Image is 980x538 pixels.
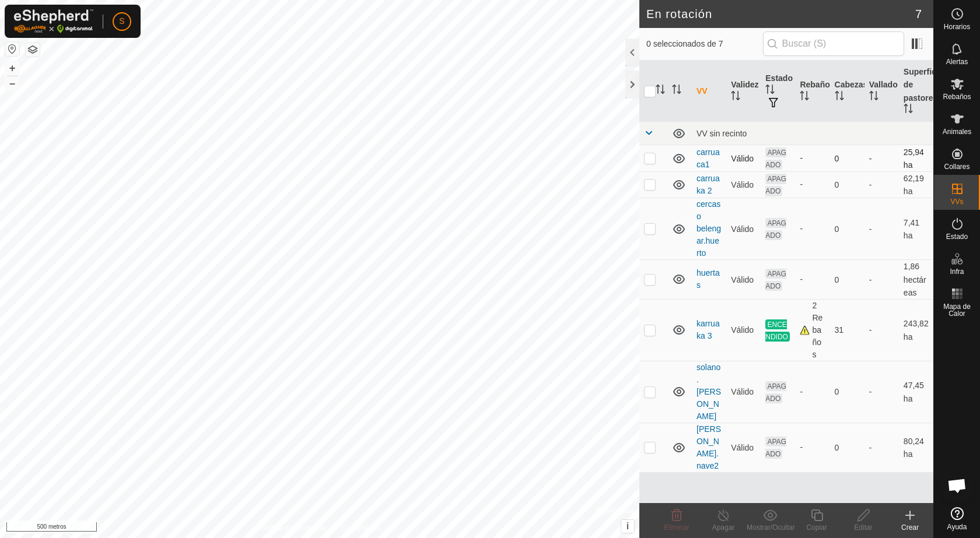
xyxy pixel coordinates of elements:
a: huertas [696,268,720,290]
font: En rotación [646,8,712,20]
font: 25,94 ha [904,147,924,170]
font: Alertas [946,58,968,66]
font: 0 [835,154,839,163]
img: Logotipo de Gallagher [14,9,93,33]
font: - [869,387,872,396]
font: Válido [731,154,754,163]
font: Copiar [806,523,827,532]
font: Mapa de Calor [943,303,971,318]
font: - [800,442,803,452]
font: Cabezas [835,80,868,89]
font: - [800,180,803,189]
font: APAGADO [765,175,786,195]
font: APAGADO [765,269,786,290]
font: Validez [731,80,758,89]
font: - [800,224,803,233]
font: VVs [950,198,963,206]
font: 7,41 ha [904,218,919,240]
font: Estado [765,73,793,83]
a: Contáctenos [341,523,380,533]
font: VV [696,86,708,96]
p-sorticon: Activar para ordenar [835,93,844,102]
font: – [9,77,15,89]
font: - [800,387,803,396]
button: Restablecer Mapa [5,42,19,56]
font: APAGADO [765,382,786,402]
font: 0 [835,387,839,396]
a: karruaka 3 [696,319,720,340]
font: Editar [854,523,872,532]
font: + [9,62,16,74]
font: Válido [731,325,754,335]
div: Chat abierto [940,468,975,503]
font: Crear [901,523,919,532]
a: carruaka 2 [696,174,720,195]
font: 7 [915,8,922,20]
font: 62,19 ha [904,174,924,196]
font: S [119,16,124,26]
font: - [869,180,872,189]
p-sorticon: Activar para ordenar [765,86,775,96]
font: Horarios [944,23,970,31]
font: Estado [946,233,968,241]
font: Válido [731,443,754,452]
a: cercaso belengar.huerto [696,199,721,258]
font: - [869,224,872,234]
p-sorticon: Activar para ordenar [672,86,681,96]
font: 47,45 ha [904,381,924,403]
font: ENCENDIDO [765,320,788,340]
font: Rebaño [800,80,829,89]
a: solano.[PERSON_NAME] [696,363,721,421]
font: carruaca1 [696,147,720,169]
font: - [869,325,872,335]
font: Válido [731,224,754,234]
font: APAGADO [765,219,786,240]
font: Superficie de pastoreo [904,67,943,102]
font: Rebaños [943,93,971,101]
font: - [800,275,803,284]
font: i [626,521,629,531]
font: Válido [731,180,754,189]
p-sorticon: Activar para ordenar [800,93,809,102]
p-sorticon: Activar para ordenar [731,93,740,102]
font: 0 seleccionados de 7 [646,39,723,48]
button: – [5,76,19,90]
input: Buscar (S) [763,31,904,56]
font: - [869,443,872,452]
font: 0 [835,180,839,189]
font: 0 [835,224,839,234]
font: Contáctenos [341,524,380,532]
a: [PERSON_NAME].nave2 [696,424,721,470]
font: Collares [944,163,970,171]
font: 31 [835,325,844,335]
button: + [5,61,19,75]
font: Ayuda [947,523,967,531]
font: APAGADO [765,149,786,169]
a: Ayuda [934,502,980,535]
font: - [869,154,872,163]
font: 0 [835,443,839,452]
button: Capas del Mapa [26,43,40,57]
button: i [621,520,634,533]
font: Válido [731,387,754,396]
font: Válido [731,275,754,284]
font: Apagar [712,523,735,532]
font: APAGADO [765,438,786,458]
font: 0 [835,275,839,284]
font: Mostrar/Ocultar [747,523,795,532]
font: 243,82 ha [904,319,929,341]
font: 1,86 hectáreas [904,262,926,297]
p-sorticon: Activar para ordenar [904,106,913,115]
font: Animales [943,128,971,136]
font: VV sin recinto [696,129,747,138]
font: - [869,275,872,284]
font: Vallado [869,80,898,89]
font: Infra [950,268,964,276]
font: 2 Rebaños [812,301,822,359]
